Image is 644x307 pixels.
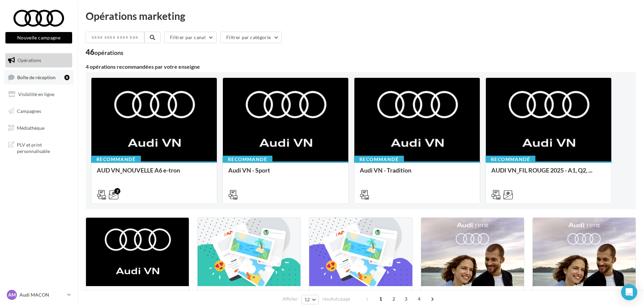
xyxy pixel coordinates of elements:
span: résultats/page [322,296,350,302]
div: Recommandé [486,156,535,163]
span: Audi VN - Tradition [360,166,411,174]
button: Nouvelle campagne [5,32,72,43]
button: 12 [301,295,319,304]
a: AM Audi MACON [5,288,72,301]
span: 12 [304,297,310,302]
span: Médiathèque [17,125,45,130]
a: Boîte de réception8 [4,70,74,85]
span: Audi VN - Sport [228,166,270,174]
a: PLV et print personnalisable [4,137,74,157]
span: AUDI VN_FIL ROUGE 2025 - A1, Q2, ... [491,166,592,174]
div: 8 [64,75,69,80]
span: AM [8,291,16,298]
span: Boîte de réception [17,74,56,80]
span: Visibilité en ligne [18,91,54,97]
div: Recommandé [223,156,272,163]
span: Afficher [283,296,298,302]
button: Filtrer par canal [164,32,217,43]
a: Médiathèque [4,121,74,135]
div: 4 opérations recommandées par votre enseigne [86,64,636,69]
div: Recommandé [354,156,404,163]
a: Opérations [4,53,74,67]
div: 46 [86,49,123,56]
div: Opérations marketing [86,11,636,21]
span: 4 [414,294,425,304]
span: PLV et print personnalisable [17,140,69,155]
a: Campagnes [4,104,74,118]
a: Visibilité en ligne [4,87,74,101]
button: Filtrer par catégorie [221,32,282,43]
div: Recommandé [91,156,141,163]
span: Opérations [18,57,41,63]
span: 3 [401,294,411,304]
p: Audi MACON [20,291,64,298]
span: 2 [388,294,399,304]
div: Open Intercom Messenger [621,284,637,300]
span: AUD VN_NOUVELLE A6 e-tron [97,166,180,174]
span: 1 [375,294,386,304]
div: 2 [114,188,120,194]
span: Campagnes [17,108,41,114]
div: opérations [94,50,123,56]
